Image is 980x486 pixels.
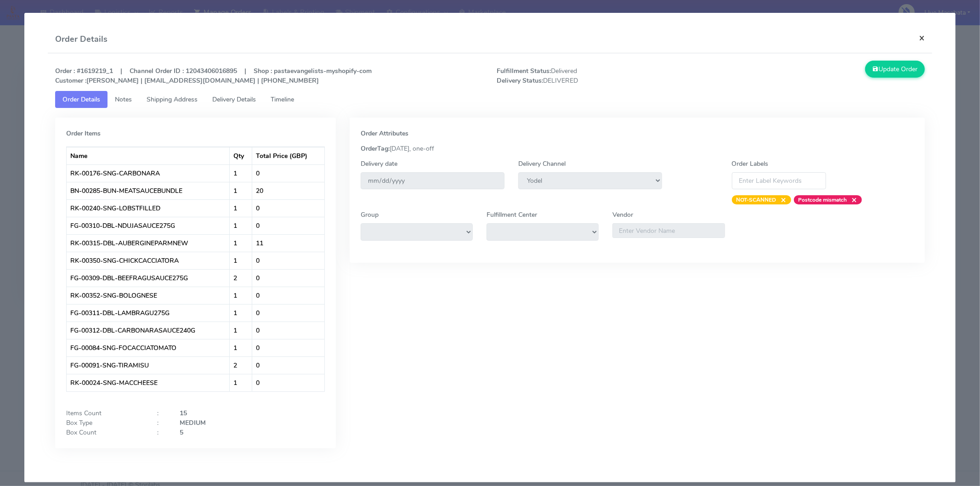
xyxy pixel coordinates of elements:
td: 0 [252,217,324,234]
strong: Delivery Status: [497,76,543,85]
td: 1 [230,304,252,322]
button: Update Order [865,61,925,78]
span: Delivered DELIVERED [490,66,711,85]
strong: Fulfillment Status: [497,67,551,75]
td: RK-00352-SNG-BOLOGNESE [67,287,230,304]
input: Enter Label Keywords [732,172,827,189]
label: Group [361,210,379,220]
span: Shipping Address [147,95,198,104]
td: RK-00315-DBL-AUBERGINEPARMNEW [67,234,230,252]
td: 1 [230,164,252,182]
td: BN-00285-BUN-MEATSAUCEBUNDLE [67,182,230,199]
strong: Order Items [66,129,101,138]
td: 1 [230,322,252,339]
td: 0 [252,252,324,269]
td: 11 [252,234,324,252]
strong: 15 [180,409,187,418]
td: FG-00084-SNG-FOCACCIATOMATO [67,339,230,356]
ul: Tabs [55,91,925,108]
th: Qty [230,147,252,164]
td: FG-00311-DBL-LAMBRAGU275G [67,304,230,322]
td: FG-00091-SNG-TIRAMISU [67,356,230,374]
th: Name [67,147,230,164]
button: Close [912,26,932,50]
strong: MEDIUM [180,418,206,427]
label: Delivery Channel [518,159,566,169]
div: Box Type [59,418,150,428]
span: Delivery Details [212,95,256,104]
td: 0 [252,199,324,217]
td: FG-00312-DBL-CARBONARASAUCE240G [67,322,230,339]
div: : [150,408,173,418]
td: 0 [252,374,324,391]
td: 0 [252,304,324,322]
td: 1 [230,339,252,356]
td: 0 [252,356,324,374]
span: Timeline [271,95,294,104]
td: 1 [230,234,252,252]
div: Box Count [59,428,150,437]
td: 0 [252,339,324,356]
strong: OrderTag: [361,144,390,153]
div: : [150,418,173,428]
span: Notes [115,95,132,104]
td: RK-00350-SNG-CHICKCACCIATORA [67,252,230,269]
input: Enter Vendor Name [612,223,725,238]
div: Items Count [59,408,150,418]
strong: 5 [180,428,183,437]
td: 20 [252,182,324,199]
h4: Order Details [55,33,108,45]
label: Vendor [612,210,633,220]
strong: Customer : [55,76,86,85]
td: 0 [252,322,324,339]
strong: Postcode mismatch [799,196,847,203]
strong: Order : #1619219_1 | Channel Order ID : 12043406016895 | Shop : pastaevangelists-myshopify-com [P... [55,67,372,85]
td: RK-00176-SNG-CARBONARA [67,164,230,182]
td: 0 [252,269,324,287]
td: 1 [230,252,252,269]
td: 2 [230,356,252,374]
td: 1 [230,182,252,199]
td: 0 [252,287,324,304]
td: 2 [230,269,252,287]
label: Order Labels [732,159,769,169]
strong: NOT-SCANNED [736,196,776,203]
th: Total Price (GBP) [252,147,324,164]
label: Delivery date [361,159,397,169]
td: RK-00024-SNG-MACCHEESE [67,374,230,391]
td: FG-00310-DBL-NDUJASAUCE275G [67,217,230,234]
td: 1 [230,374,252,391]
td: 0 [252,164,324,182]
span: × [847,195,857,204]
div: : [150,428,173,437]
span: × [776,195,787,204]
strong: Order Attributes [361,129,408,138]
td: 1 [230,287,252,304]
span: Order Details [62,95,100,104]
td: 1 [230,199,252,217]
td: RK-00240-SNG-LOBSTFILLED [67,199,230,217]
td: FG-00309-DBL-BEEFRAGUSAUCE275G [67,269,230,287]
td: 1 [230,217,252,234]
div: [DATE], one-off [354,144,921,153]
label: Fulfillment Center [487,210,537,220]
